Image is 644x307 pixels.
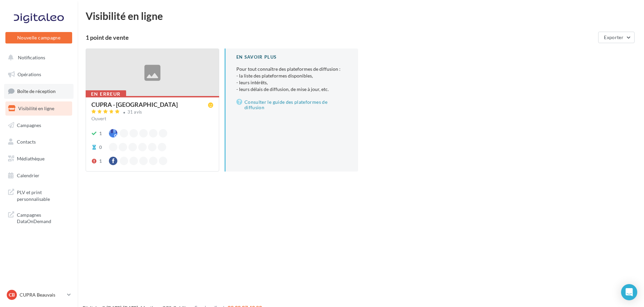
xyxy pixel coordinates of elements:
span: Calendrier [17,173,39,178]
a: Médiathèque [4,152,74,166]
div: 31 avis [127,110,142,114]
span: Exporter [604,34,623,40]
button: Nouvelle campagne [5,32,72,43]
a: Campagnes DataOnDemand [4,208,74,227]
li: - leurs intérêts, [236,79,347,86]
div: En savoir plus [236,54,347,60]
li: - la liste des plateformes disponibles, [236,72,347,79]
li: - leurs délais de diffusion, de mise à jour, etc. [236,86,347,93]
a: CB CUPRA Beauvais [5,288,72,301]
button: Exporter [598,32,635,43]
div: 1 point de vente [86,34,595,40]
div: Visibilité en ligne [86,11,636,21]
span: Médiathèque [17,156,45,161]
a: Calendrier [4,168,74,183]
span: Ouvert [91,116,106,121]
a: Visibilité en ligne [4,101,74,116]
p: Pour tout connaître des plateformes de diffusion : [236,66,347,93]
div: En erreur [86,90,126,98]
a: Contacts [4,135,74,149]
span: Campagnes DataOnDemand [17,210,69,225]
p: CUPRA Beauvais [20,291,64,298]
div: CUPRA - [GEOGRAPHIC_DATA] [91,101,178,108]
button: Notifications [4,51,71,65]
span: Campagnes [17,122,41,128]
span: Opérations [18,71,41,77]
span: Visibilité en ligne [18,105,54,111]
div: 0 [99,144,102,151]
a: Consulter le guide des plateformes de diffusion [236,98,347,112]
span: Notifications [18,55,45,60]
a: PLV et print personnalisable [4,185,74,205]
a: 31 avis [91,109,213,117]
div: Open Intercom Messenger [621,284,637,300]
a: Campagnes [4,118,74,132]
span: CB [9,291,15,298]
span: Boîte de réception [17,88,56,94]
div: 1 [99,158,102,164]
a: Boîte de réception [4,84,74,98]
span: Contacts [17,139,36,145]
a: Opérations [4,67,74,82]
span: PLV et print personnalisable [17,188,69,202]
div: 1 [99,130,102,137]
